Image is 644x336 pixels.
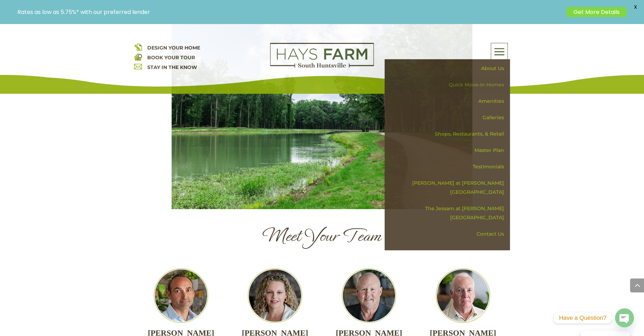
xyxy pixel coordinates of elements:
[390,142,510,159] a: Master Plan
[390,77,510,93] a: Quick Move-in Homes
[147,45,200,51] a: DESIGN YOUR HOME
[17,9,563,15] p: Rates as low as 5.75%* with our preferred lender
[390,93,510,109] a: Amenities
[390,226,510,242] a: Contact Us
[172,8,472,209] img: hays farm nature
[147,54,195,61] a: BOOK YOUR TOUR
[390,159,510,175] a: Testimonials
[566,7,627,17] a: Get More Details
[270,43,374,68] img: Logo
[270,63,374,69] a: hays farm homes huntsville development
[147,64,197,70] a: STAY IN THE KNOW
[390,109,510,126] a: Galleries
[342,268,396,323] img: Team_Tom
[172,226,472,250] h1: Meet Your Team
[134,43,142,51] img: design your home
[390,200,510,226] a: The Jessam at [PERSON_NAME][GEOGRAPHIC_DATA]
[390,60,510,77] a: About Us
[154,268,208,323] img: Team_Matt
[390,175,510,200] a: [PERSON_NAME] at [PERSON_NAME][GEOGRAPHIC_DATA]
[134,53,142,61] img: book your home tour
[390,126,510,142] a: Shops, Restaurants, & Retail
[248,268,302,323] img: Team_Laura
[630,2,641,12] span: X
[436,268,490,323] img: Team_Billy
